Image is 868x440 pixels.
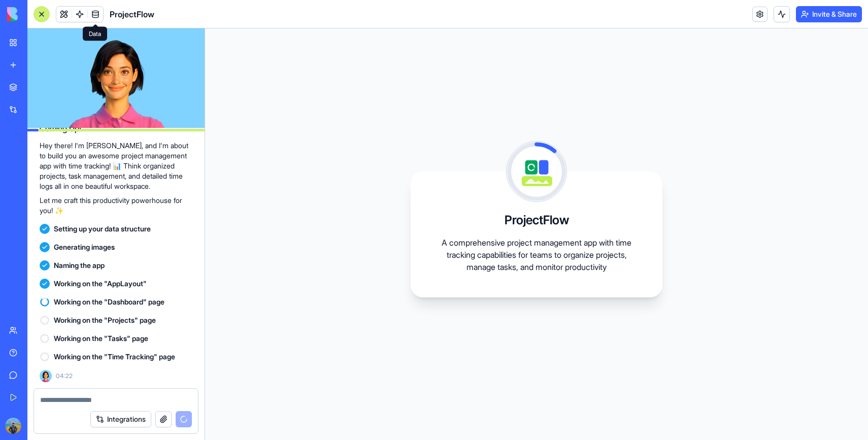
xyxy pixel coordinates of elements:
span: Working on the "AppLayout" [54,279,147,289]
span: Working on the "Tasks" page [54,333,148,344]
p: A comprehensive project management app with time tracking capabilities for teams to organize proj... [435,236,638,273]
p: Let me craft this productivity powerhouse for you! ✨ [40,195,192,216]
span: Naming the app [54,260,105,270]
p: Hey there! I'm [PERSON_NAME], and I'm about to build you an awesome project management app with t... [40,141,192,191]
span: 04:22 [56,372,73,380]
img: logo [7,7,70,21]
div: Data [83,27,107,41]
span: Working on the "Dashboard" page [54,297,164,307]
span: Setting up your data structure [54,224,151,234]
img: Ella_00000_wcx2te.png [40,370,52,382]
span: Working on the "Projects" page [54,315,156,325]
span: Generating images [54,242,115,252]
button: Invite & Share [796,6,862,22]
span: Working on the "Time Tracking" page [54,352,175,362]
img: ACg8ocJ3SFFJP6TGvDLUOI_ZrRaWnoxgjxQO39TFNtaBsjyXYWFbiEbA=s96-c [5,418,21,434]
h3: ProjectFlow [505,212,569,228]
span: ProjectFlow [110,8,154,20]
button: Integrations [90,411,151,427]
